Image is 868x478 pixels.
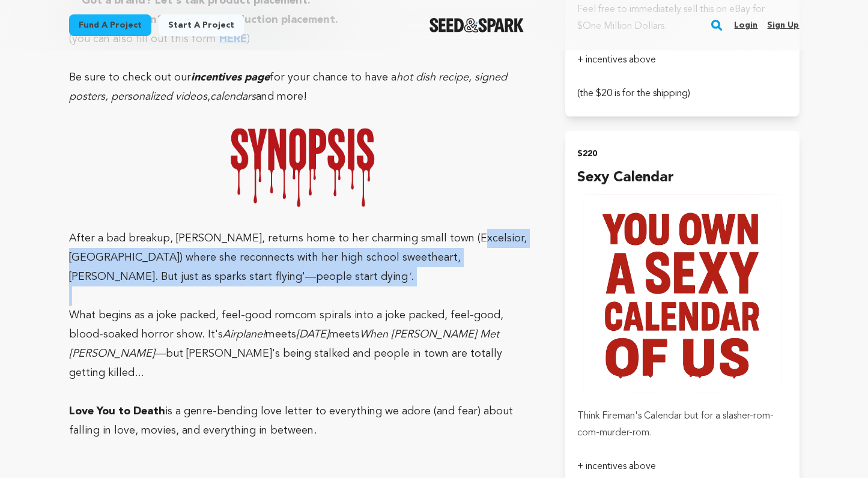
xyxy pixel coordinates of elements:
img: incentive [577,189,787,398]
strong: Love You to Death [69,406,165,417]
p: After a bad breakup, [PERSON_NAME], returns home to her charming small town (Excelsior, [GEOGRAPH... [69,229,537,286]
em: [DATE] [296,329,329,340]
em: ' [408,271,411,282]
span: + incentives above [577,462,656,471]
p: Think Fireman's Calendar but for a slasher-rom-com-murder-rom. [577,408,787,441]
a: Start a project [159,14,244,36]
span: + incentives above [577,55,656,65]
a: Login [734,16,757,35]
em: calendars [210,91,256,102]
em: hot dish recipe, signed posters, personalized videos [69,72,507,102]
h4: Sexy Calendar [577,167,787,189]
p: What begins as a joke packed, feel-good romcom spirals into a joke packed, feel-good, blood-soake... [69,306,537,383]
em: Airplane! [223,329,266,340]
a: Sign up [767,16,799,35]
p: Be sure to check out our for your chance to have a , and more! [69,68,537,106]
img: 1754457574-Synopsis.png [228,126,377,210]
a: Seed&Spark Homepage [429,18,524,32]
em: When [PERSON_NAME] Met [PERSON_NAME] [69,329,499,359]
img: Seed&Spark Logo Dark Mode [429,18,524,32]
span: (the $20 is for the shipping) [577,89,690,98]
a: Fund a project [69,14,151,36]
p: is a genre-bending love letter to everything we adore (and fear) about falling in love, movies, a... [69,402,537,440]
em: incentives page [191,72,270,83]
h2: $220 [577,145,787,162]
